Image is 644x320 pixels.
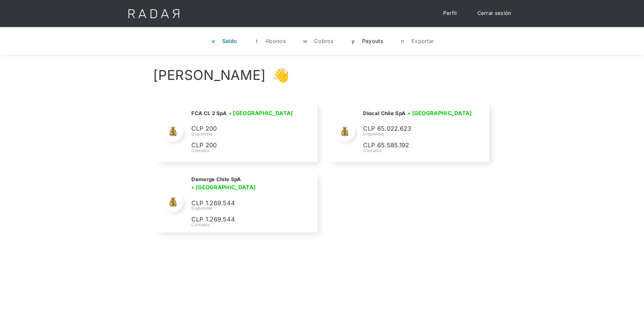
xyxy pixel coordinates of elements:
div: Disponible [191,205,309,211]
div: Payouts [362,38,383,44]
p: CLP 1.269.544 [191,198,293,208]
h2: Dlocal Chile SpA [363,110,405,117]
a: Perfil [436,7,464,20]
p: CLP 200 [191,124,293,134]
h2: FCA CL 2 SpA [191,110,226,117]
p: CLP 65.022.623 [363,124,464,134]
p: CLP 1.269.544 [191,215,293,225]
p: CLP 65.585.192 [363,141,464,150]
h3: 👋 [266,67,289,84]
h3: [PERSON_NAME] [153,67,266,84]
h3: • [GEOGRAPHIC_DATA] [408,109,472,117]
div: t [253,38,260,44]
h3: • [GEOGRAPHIC_DATA] [191,183,256,191]
h3: • [GEOGRAPHIC_DATA] [229,109,293,117]
div: Contable [363,148,474,154]
div: n [399,38,406,44]
div: Disponible [363,131,474,137]
div: y [350,38,357,44]
div: w [302,38,309,44]
div: Exportar [411,38,434,44]
div: Disponible [191,131,295,137]
div: Cobros [314,38,334,44]
div: v [210,38,217,44]
div: Abonos [265,38,286,44]
h2: Demerge Chile SpA [191,176,241,183]
a: Cerrar sesión [471,7,518,20]
div: Saldo [222,38,237,44]
div: Contable [191,222,309,228]
p: CLP 200 [191,141,293,150]
div: Contable [191,148,295,154]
